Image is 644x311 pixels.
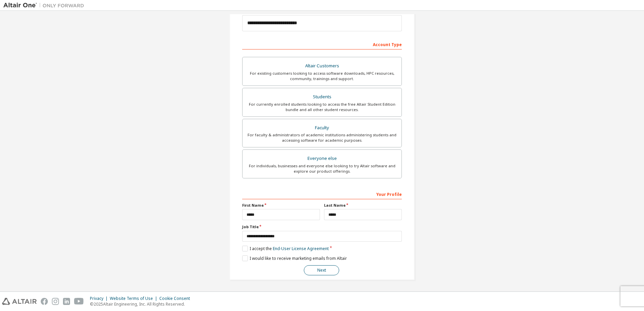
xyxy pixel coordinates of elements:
div: Altair Customers [247,61,397,71]
label: First Name [242,203,320,208]
img: Altair One [3,2,88,9]
img: linkedin.svg [63,298,70,305]
img: youtube.svg [74,298,84,305]
div: Website Terms of Use [110,296,159,301]
img: altair_logo.svg [2,298,37,305]
div: For currently enrolled students looking to access the free Altair Student Edition bundle and all ... [247,102,397,112]
label: I accept the [242,246,329,251]
div: Faculty [247,123,397,133]
button: Next [304,265,339,275]
a: End-User License Agreement [273,246,329,251]
p: © 2025 Altair Engineering, Inc. All Rights Reserved. [90,301,194,307]
label: Job Title [242,224,402,230]
div: Account Type [242,39,402,49]
div: Students [247,92,397,102]
label: Last Name [324,203,402,208]
div: Your Profile [242,188,402,199]
img: facebook.svg [41,298,48,305]
div: For existing customers looking to access software downloads, HPC resources, community, trainings ... [247,71,397,81]
div: For faculty & administrators of academic institutions administering students and accessing softwa... [247,132,397,143]
div: Everyone else [247,154,397,163]
img: instagram.svg [52,298,59,305]
div: For individuals, businesses and everyone else looking to try Altair software and explore our prod... [247,163,397,174]
label: I would like to receive marketing emails from Altair [242,255,347,261]
div: Privacy [90,296,110,301]
div: Cookie Consent [159,296,194,301]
